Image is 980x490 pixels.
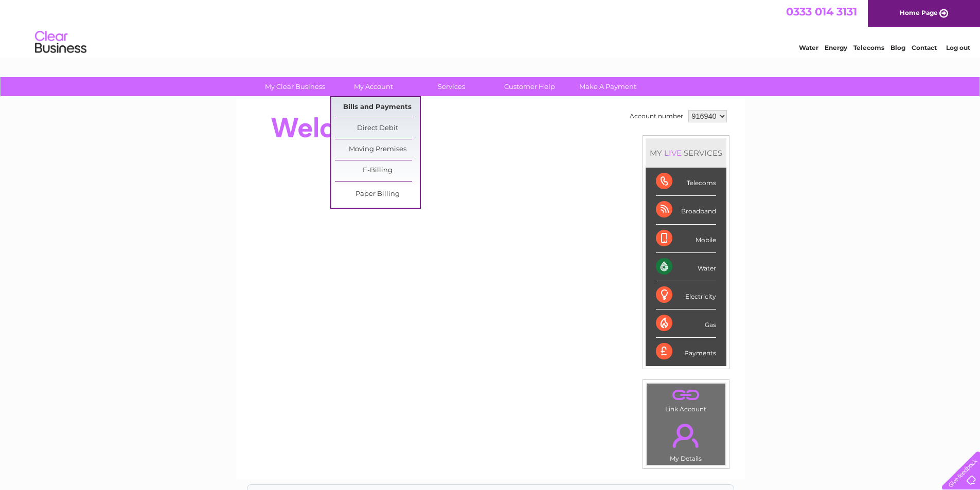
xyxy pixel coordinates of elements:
[656,253,716,281] div: Water
[487,77,572,96] a: Customer Help
[646,415,726,465] td: My Details
[825,44,847,51] a: Energy
[34,27,87,58] img: logo.png
[656,338,716,366] div: Payments
[335,97,420,118] a: Bills and Payments
[656,310,716,338] div: Gas
[646,383,726,415] td: Link Account
[656,168,716,196] div: Telecoms
[799,44,818,51] a: Water
[335,139,420,160] a: Moving Premises
[853,44,884,51] a: Telecoms
[656,281,716,310] div: Electricity
[946,44,970,51] a: Log out
[656,196,716,224] div: Broadband
[649,418,723,453] a: .
[565,77,650,96] a: Make A Payment
[912,44,937,51] a: Contact
[786,5,857,18] a: 0333 014 3131
[335,184,420,205] a: Paper Billing
[331,77,416,96] a: My Account
[627,107,686,125] td: Account number
[662,148,684,158] div: LIVE
[649,386,723,404] a: .
[335,160,420,181] a: E-Billing
[409,77,494,96] a: Services
[890,44,905,51] a: Blog
[247,6,734,50] div: Clear Business is a trading name of Verastar Limited (registered in [GEOGRAPHIC_DATA] No. 3667643...
[335,118,420,139] a: Direct Debit
[646,138,726,168] div: MY SERVICES
[253,77,337,96] a: My Clear Business
[656,225,716,253] div: Mobile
